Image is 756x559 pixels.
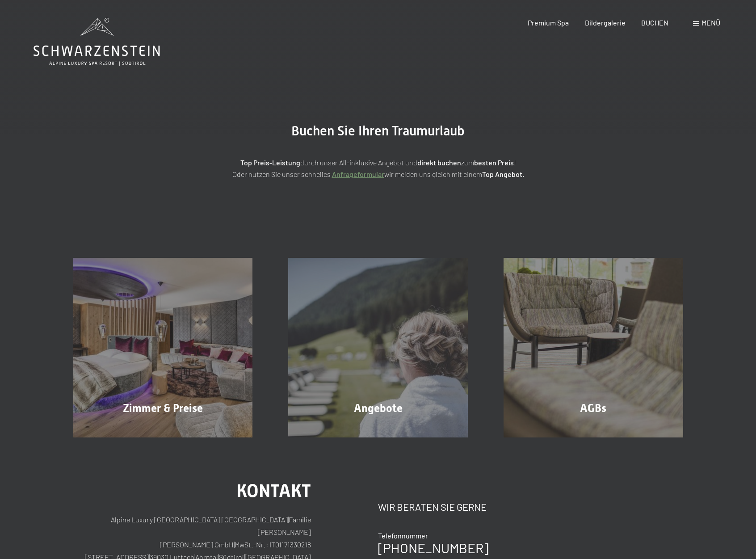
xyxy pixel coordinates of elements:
[234,540,235,549] span: |
[288,515,289,524] span: |
[332,170,384,178] a: Anfrageformular
[55,258,271,437] a: Buchung Zimmer & Preise
[378,531,428,540] span: Telefonnummer
[291,123,465,139] span: Buchen Sie Ihren Traumurlaub
[354,402,403,415] span: Angebote
[528,18,569,27] a: Premium Spa
[236,480,311,501] span: Kontakt
[123,402,203,415] span: Zimmer & Preise
[417,158,461,167] strong: direkt buchen
[474,158,514,167] strong: besten Preis
[482,170,524,178] strong: Top Angebot.
[580,402,606,415] span: AGBs
[240,158,300,167] strong: Top Preis-Leistung
[486,258,701,437] a: Buchung AGBs
[641,18,668,27] a: BUCHEN
[378,501,487,513] span: Wir beraten Sie gerne
[378,540,488,556] a: [PHONE_NUMBER]
[155,157,601,180] p: durch unser All-inklusive Angebot und zum ! Oder nutzen Sie unser schnelles wir melden uns gleich...
[270,258,486,437] a: Buchung Angebote
[701,18,720,27] span: Menü
[585,18,626,27] a: Bildergalerie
